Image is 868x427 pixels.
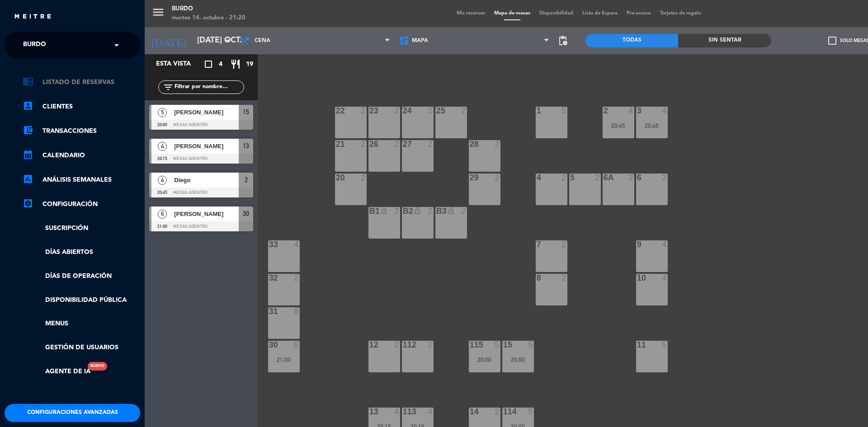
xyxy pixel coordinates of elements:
span: 4 [219,59,222,70]
span: 13 [243,141,249,151]
i: account_balance_wallet [23,125,33,136]
a: Gestión de usuarios [23,343,140,353]
i: calendar_month [23,149,33,160]
a: Suscripción [23,223,140,234]
i: crop_square [203,59,214,70]
span: 19 [246,59,253,70]
span: [PERSON_NAME] [174,209,239,219]
span: 5 [158,108,167,117]
span: [PERSON_NAME] [174,108,239,117]
i: settings_applications [23,198,33,209]
span: 4 [158,176,167,185]
a: Menus [23,319,140,329]
a: assessmentANÁLISIS SEMANALES [23,174,140,185]
a: Disponibilidad pública [23,295,140,305]
i: chrome_reader_mode [23,76,33,87]
span: 30 [243,208,249,219]
i: account_box [23,100,33,111]
span: 2 [245,174,248,185]
input: Filtrar por nombre... [174,82,244,92]
img: MEITRE [14,14,52,20]
span: 6 [158,210,167,219]
a: Configuración [23,199,140,210]
a: account_balance_walletTransacciones [23,126,140,136]
span: Diego [174,175,239,185]
i: assessment [23,174,33,184]
span: 4 [158,142,167,151]
div: Esta vista [149,59,210,70]
a: Días abiertos [23,247,140,258]
span: Burdo [23,36,46,55]
span: [PERSON_NAME] [174,141,239,151]
div: Nuevo [88,362,107,371]
button: Configuraciones avanzadas [5,404,140,422]
a: calendar_monthCalendario [23,150,140,161]
i: filter_list [163,82,174,93]
span: 15 [243,107,249,117]
i: restaurant [230,59,241,70]
a: Agente de IANuevo [23,366,90,377]
a: Días de Operación [23,271,140,282]
a: chrome_reader_modeListado de Reservas [23,77,140,88]
a: account_boxClientes [23,101,140,112]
